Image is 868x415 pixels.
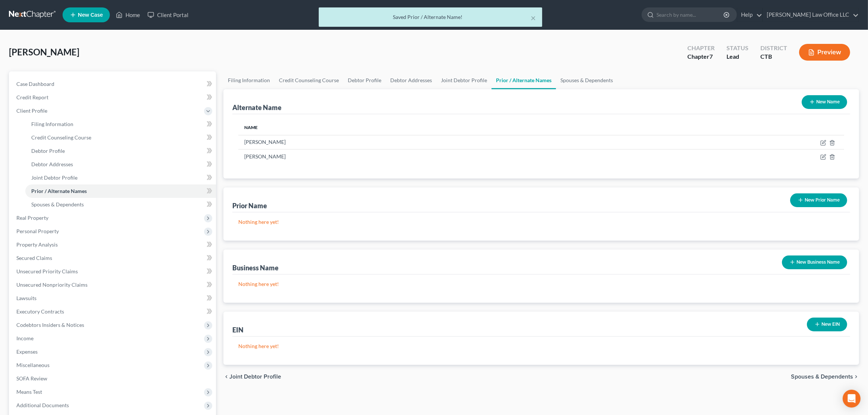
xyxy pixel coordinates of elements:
[16,94,48,100] span: Credit Report
[790,193,847,207] button: New Prior Name
[232,325,244,334] div: EIN
[16,295,36,301] span: Lawsuits
[232,201,267,210] div: Prior Name
[25,118,216,131] a: Filing Information
[232,103,282,112] div: Alternate Name
[726,52,748,61] div: Lead
[16,107,47,114] span: Client Profile
[16,81,54,87] span: Case Dashboard
[16,362,50,368] span: Miscellaneous
[31,174,77,181] span: Joint Debtor Profile
[238,135,627,149] td: [PERSON_NAME]
[223,374,229,380] i: chevron_left
[25,171,216,184] a: Joint Debtor Profile
[807,318,847,331] button: New EIN
[31,188,87,194] span: Prior / Alternate Names
[687,44,715,52] div: Chapter
[31,161,73,167] span: Debtor Addresses
[10,278,216,292] a: Unsecured Nonpriority Claims
[25,131,216,144] a: Credit Counseling Course
[760,52,787,61] div: CTB
[726,44,748,52] div: Status
[25,144,216,158] a: Debtor Profile
[386,71,436,89] a: Debtor Addresses
[16,322,84,328] span: Codebtors Insiders & Notices
[325,13,536,21] div: Saved Prior / Alternate Name!
[10,292,216,305] a: Lawsuits
[9,46,79,57] span: [PERSON_NAME]
[10,265,216,278] a: Unsecured Priority Claims
[687,52,715,61] div: Chapter
[556,71,617,89] a: Spouses & Dependents
[238,342,844,350] p: Nothing here yet!
[799,44,850,61] button: Preview
[25,158,216,171] a: Debtor Addresses
[791,374,853,380] span: Spouses & Dependents
[343,71,386,89] a: Debtor Profile
[16,228,59,234] span: Personal Property
[25,184,216,198] a: Prior / Alternate Names
[16,402,69,408] span: Additional Documents
[531,13,536,22] button: ×
[10,251,216,265] a: Secured Claims
[16,215,48,221] span: Real Property
[436,71,492,89] a: Joint Debtor Profile
[16,282,88,288] span: Unsecured Nonpriority Claims
[10,372,216,385] a: SOFA Review
[238,218,844,226] p: Nothing here yet!
[223,71,274,89] a: Filing Information
[238,120,627,135] th: Name
[16,241,58,248] span: Property Analysis
[274,71,343,89] a: Credit Counseling Course
[10,91,216,104] a: Credit Report
[16,255,52,261] span: Secured Claims
[25,198,216,211] a: Spouses & Dependents
[709,53,713,60] span: 7
[31,201,84,207] span: Spouses & Dependents
[10,238,216,251] a: Property Analysis
[853,374,859,380] i: chevron_right
[16,389,42,395] span: Means Test
[760,44,787,52] div: District
[31,148,65,154] span: Debtor Profile
[31,134,91,141] span: Credit Counseling Course
[791,374,859,380] button: Spouses & Dependents chevron_right
[16,348,38,355] span: Expenses
[232,263,279,272] div: Business Name
[782,255,847,269] button: New Business Name
[10,77,216,91] a: Case Dashboard
[843,390,861,408] div: Open Intercom Messenger
[16,375,47,382] span: SOFA Review
[16,308,64,315] span: Executory Contracts
[238,280,844,288] p: Nothing here yet!
[16,335,34,341] span: Income
[492,71,556,89] a: Prior / Alternate Names
[802,95,847,109] button: New Name
[238,149,627,164] td: [PERSON_NAME]
[223,374,281,380] button: chevron_left Joint Debtor Profile
[16,268,78,274] span: Unsecured Priority Claims
[31,121,73,127] span: Filing Information
[10,305,216,318] a: Executory Contracts
[229,374,281,380] span: Joint Debtor Profile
